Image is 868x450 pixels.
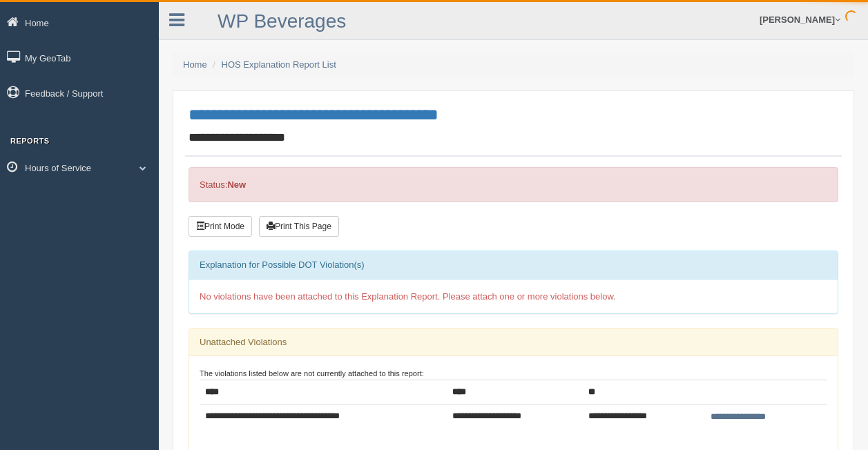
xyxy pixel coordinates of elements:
span: No violations have been attached to this Explanation Report. Please attach one or more violations... [200,291,616,302]
a: HOS Explanation Report List [222,59,336,70]
button: Print Mode [189,216,252,237]
a: Home [183,59,207,70]
div: Unattached Violations [189,329,838,356]
strong: New [227,179,246,190]
div: Explanation for Possible DOT Violation(s) [189,251,838,279]
a: WP Beverages [218,10,346,32]
small: The violations listed below are not currently attached to this report: [200,369,424,378]
button: Print This Page [259,216,339,237]
div: Status: [189,167,838,202]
